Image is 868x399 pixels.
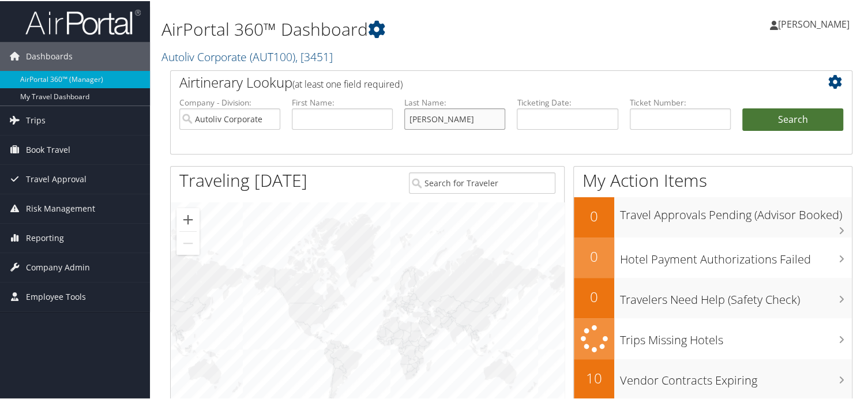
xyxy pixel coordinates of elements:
[250,48,295,63] span: ( AUT100 )
[574,286,614,306] h2: 0
[620,366,852,387] h3: Vendor Contracts Expiring
[26,252,90,281] span: Company Admin
[25,7,141,35] img: airportal-logo.png
[620,285,852,307] h3: Travelers Need Help (Safety Check)
[742,107,843,130] button: Search
[574,277,852,317] a: 0Travelers Need Help (Safety Check)
[26,281,86,310] span: Employee Tools
[176,207,200,230] button: Zoom in
[26,164,87,193] span: Travel Approval
[179,167,307,191] h1: Traveling [DATE]
[179,96,280,107] label: Company - Division:
[409,171,555,193] input: Search for Traveler
[574,236,852,277] a: 0Hotel Payment Authorizations Failed
[26,223,64,251] span: Reporting
[574,246,614,265] h2: 0
[517,96,618,107] label: Ticketing Date:
[574,196,852,236] a: 0Travel Approvals Pending (Advisor Booked)
[26,105,46,134] span: Trips
[778,17,850,29] span: [PERSON_NAME]
[295,48,333,63] span: , [ 3451 ]
[770,6,861,40] a: [PERSON_NAME]
[161,16,628,40] h1: AirPortal 360™ Dashboard
[26,134,70,163] span: Book Travel
[620,325,852,347] h3: Trips Missing Hotels
[630,96,731,107] label: Ticket Number:
[574,205,614,225] h2: 0
[179,71,787,91] h2: Airtinerary Lookup
[620,244,852,266] h3: Hotel Payment Authorizations Failed
[292,96,393,107] label: First Name:
[161,48,333,63] a: Autoliv Corporate
[574,167,852,191] h1: My Action Items
[292,77,403,89] span: (at least one field required)
[620,200,852,222] h3: Travel Approvals Pending (Advisor Booked)
[404,96,505,107] label: Last Name:
[176,231,200,254] button: Zoom out
[574,317,852,358] a: Trips Missing Hotels
[574,358,852,398] a: 10Vendor Contracts Expiring
[574,367,614,387] h2: 10
[26,41,73,70] span: Dashboards
[26,193,95,222] span: Risk Management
